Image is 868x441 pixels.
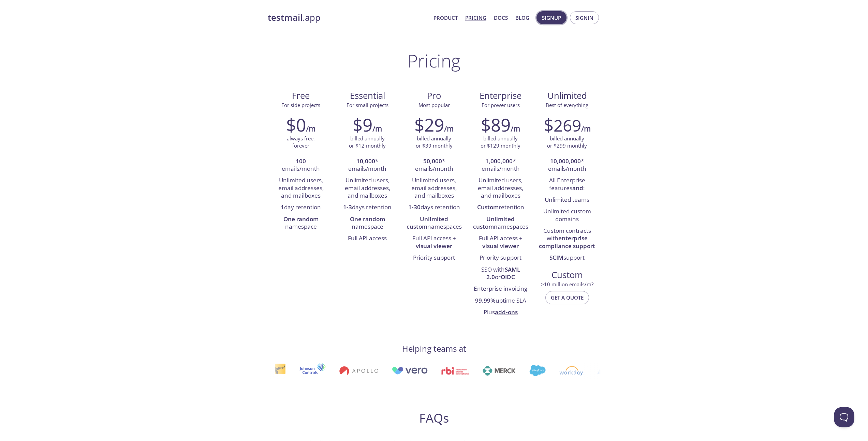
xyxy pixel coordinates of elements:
p: always free, forever [287,135,315,150]
img: salesforce [529,365,546,376]
span: Custom [539,269,595,281]
h6: /m [444,123,454,135]
strong: testmail [268,12,303,24]
img: rbi [441,367,469,375]
li: emails/month [273,156,329,175]
strong: 100 [296,157,306,165]
li: Unlimited users, email addresses, and mailboxes [472,175,529,202]
li: days retention [406,202,462,213]
li: * emails/month [406,156,462,175]
strong: and [572,184,583,192]
li: namespace [339,214,396,233]
li: * emails/month [472,156,529,175]
p: billed annually or $39 monthly [416,135,453,150]
li: Custom contracts with [539,225,595,252]
span: Signup [542,13,561,22]
li: day retention [273,202,329,213]
span: Free [273,90,329,102]
strong: 1,000,000 [485,157,513,165]
strong: One random [350,215,385,223]
li: SSO with or [472,264,529,284]
span: For power users [482,102,520,108]
strong: 1 [281,203,284,211]
li: Unlimited users, email addresses, and mailboxes [406,175,462,202]
li: days retention [339,202,396,213]
button: Signin [570,11,599,24]
p: billed annually or $12 monthly [349,135,386,150]
img: vero [392,367,428,375]
span: > 10 million emails/m? [541,281,593,288]
h2: $0 [286,115,306,135]
li: All Enterprise features : [539,175,595,194]
li: Full API access + [472,233,529,252]
li: Full API access [339,233,396,244]
strong: Unlimited custom [473,215,515,230]
strong: visual viewer [482,242,519,250]
p: billed annually or $129 monthly [481,135,520,150]
span: For side projects [281,102,320,108]
strong: Unlimited custom [407,215,448,230]
li: Unlimited users, email addresses, and mailboxes [273,175,329,202]
strong: 10,000 [356,157,375,165]
li: Unlimited teams [539,194,595,206]
strong: SCIM [549,254,563,261]
a: add-ons [495,308,518,316]
h2: $29 [414,115,444,135]
li: Priority support [472,252,529,264]
button: Get a quote [545,291,589,304]
li: * emails/month [339,156,396,175]
span: Essential [340,90,395,102]
h2: $89 [481,115,511,135]
strong: OIDC [501,273,515,281]
h2: $9 [353,115,372,135]
img: workday [559,366,584,376]
li: uptime SLA [472,295,529,307]
img: apollo [339,366,378,376]
li: Priority support [406,252,462,264]
h4: Helping teams at [402,343,466,354]
strong: One random [283,215,319,223]
li: support [539,252,595,264]
a: testmail.app [268,12,428,24]
h2: FAQs [303,410,565,426]
h2: $ [544,115,581,135]
span: For small projects [347,102,388,108]
h6: /m [306,123,315,135]
a: Docs [494,13,508,22]
strong: 99.99% [475,296,496,304]
li: namespaces [472,214,529,233]
span: Pro [406,90,462,102]
li: * emails/month [539,156,595,175]
li: Plus [472,307,529,318]
li: namespace [273,214,329,233]
span: Signin [575,13,593,22]
strong: visual viewer [416,242,452,250]
li: retention [472,202,529,213]
span: 269 [554,114,581,136]
p: billed annually or $299 monthly [547,135,587,150]
button: Signup [536,11,567,24]
img: johnsoncontrols [299,363,326,379]
li: Unlimited custom domains [539,206,595,225]
strong: SAML 2.0 [486,265,520,281]
h6: /m [511,123,520,135]
li: Unlimited users, email addresses, and mailboxes [339,175,396,202]
strong: enterprise compliance support [539,234,595,249]
span: Get a quote [551,293,584,302]
span: Most popular [418,102,450,108]
li: Full API access + [406,233,462,252]
span: Enterprise [473,90,528,102]
li: Enterprise invoicing [472,283,529,295]
span: Unlimited [547,90,587,102]
span: Best of everything [546,102,588,108]
li: namespaces [406,214,462,233]
strong: 1-3 [343,203,352,211]
h6: /m [581,123,591,135]
a: Product [433,13,458,22]
h6: /m [372,123,382,135]
img: merck [483,366,516,376]
iframe: Help Scout Beacon - Open [834,407,854,427]
a: Pricing [465,13,486,22]
h1: Pricing [408,50,460,71]
strong: Custom [477,203,499,211]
